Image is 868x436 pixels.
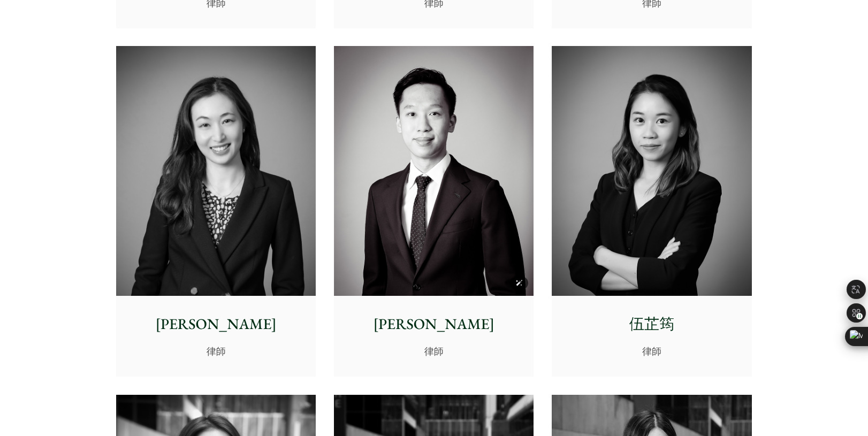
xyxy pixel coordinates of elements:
[342,313,525,335] p: [PERSON_NAME]
[342,344,525,358] p: 律師
[560,344,743,358] p: 律師
[125,344,307,358] p: 律師
[552,46,751,377] a: 伍芷筠 律師
[334,46,534,377] a: [PERSON_NAME] 律師
[116,46,316,377] a: [PERSON_NAME] 律師
[125,313,307,335] p: [PERSON_NAME]
[560,313,743,335] p: 伍芷筠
